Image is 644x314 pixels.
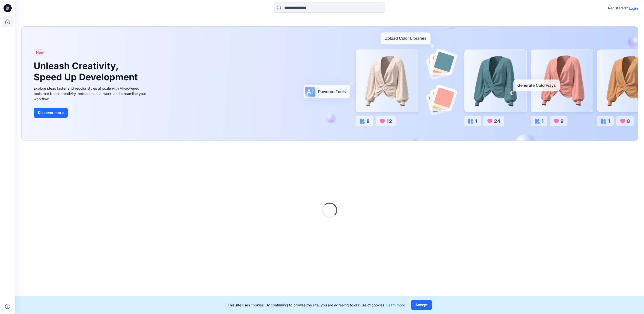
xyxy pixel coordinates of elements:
[629,6,638,11] p: Login
[34,108,148,118] a: Discover more
[34,61,140,82] h1: Unleash Creativity, Speed Up Development
[34,86,148,102] div: Explore ideas faster and recolor styles at scale with AI-powered tools that boost creativity, red...
[36,49,44,55] span: New
[34,108,68,118] button: Discover more
[608,5,628,11] p: Registered?
[386,303,405,307] a: Learn more
[411,300,432,310] button: Accept
[228,302,405,308] p: This site uses cookies. By continuing to browse the site, you are agreeing to our use of cookies.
